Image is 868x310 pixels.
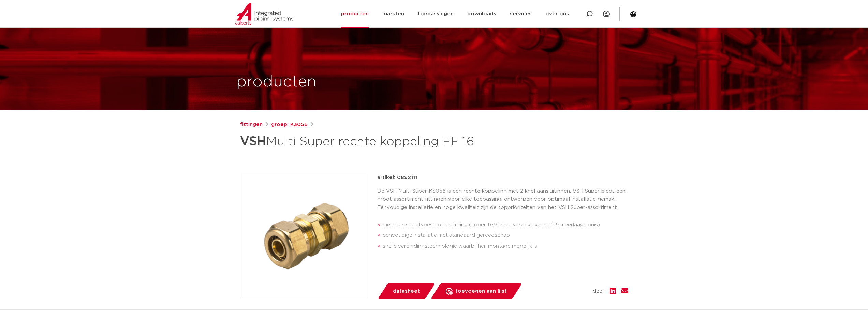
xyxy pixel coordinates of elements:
[236,71,317,93] h1: producten
[240,174,366,299] img: Product Image for VSH Multi Super rechte koppeling FF 16
[377,283,435,299] a: datasheet
[455,286,507,297] span: toevoegen aan lijst
[383,241,628,252] li: snelle verbindingstechnologie waarbij her-montage mogelijk is
[383,219,628,230] li: meerdere buistypes op één fitting (koper, RVS, staalverzinkt, kunstof & meerlaags buis)
[240,131,496,152] h1: Multi Super rechte koppeling FF 16
[271,120,308,129] a: groep: K3056
[383,230,628,241] li: eenvoudige installatie met standaard gereedschap
[393,286,420,297] span: datasheet
[240,120,263,129] a: fittingen
[377,187,628,212] p: De VSH Multi Super K3056 is een rechte koppeling met 2 knel aansluitingen. VSH Super biedt een gr...
[377,174,417,182] p: artikel: 0892111
[240,135,266,148] strong: VSH
[593,287,604,295] span: deel:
